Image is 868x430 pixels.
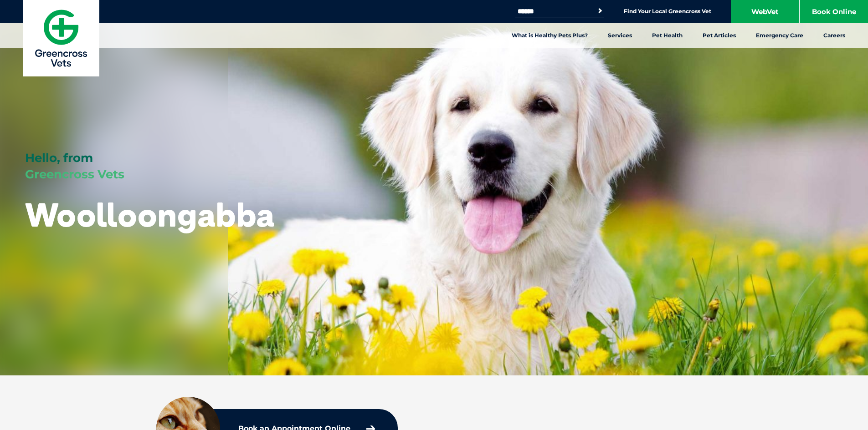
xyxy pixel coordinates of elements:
[598,23,642,48] a: Services
[813,23,855,48] a: Careers
[693,23,746,48] a: Pet Articles
[746,23,813,48] a: Emergency Care
[25,197,274,233] h1: Woolloongabba
[25,151,93,165] span: Hello, from
[642,23,693,48] a: Pet Health
[502,23,598,48] a: What is Healthy Pets Plus?
[624,8,711,15] a: Find Your Local Greencross Vet
[25,167,124,182] span: Greencross Vets
[596,6,605,15] button: Search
